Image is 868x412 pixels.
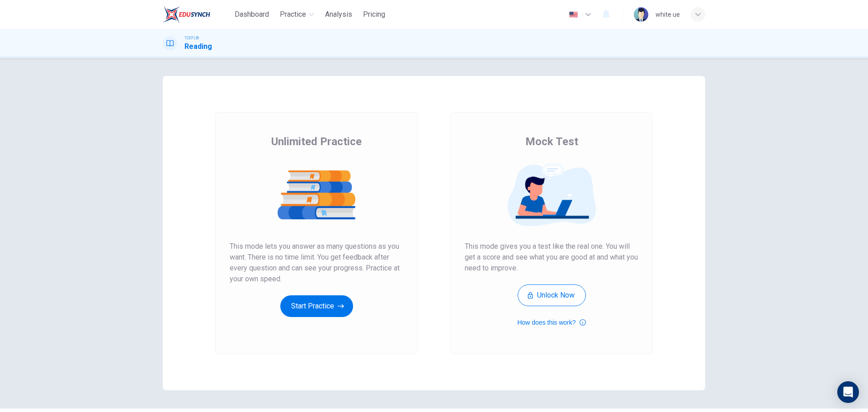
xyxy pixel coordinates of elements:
button: Dashboard [231,6,273,23]
span: Dashboard [235,9,269,20]
span: Pricing [363,9,385,20]
span: Analysis [325,9,352,20]
span: Unlimited Practice [271,134,362,149]
img: Profile picture [634,7,648,22]
span: Mock Test [525,134,578,149]
span: TOEFL® [184,35,199,41]
span: This mode gives you a test like the real one. You will get a score and see what you are good at a... [465,241,638,274]
button: Analysis [321,6,356,23]
button: Pricing [359,6,389,23]
span: This mode lets you answer as many questions as you want. There is no time limit. You get feedback... [230,241,403,284]
button: Practice [276,6,318,23]
h1: Reading [184,41,212,52]
span: Practice [280,9,306,20]
button: How does this work? [517,317,585,328]
button: Start Practice [280,295,353,317]
div: white ue [656,9,680,20]
img: EduSynch logo [163,5,210,24]
button: Unlock Now [518,284,586,306]
a: EduSynch logo [163,5,231,24]
img: en [568,11,579,18]
div: Open Intercom Messenger [837,381,859,403]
